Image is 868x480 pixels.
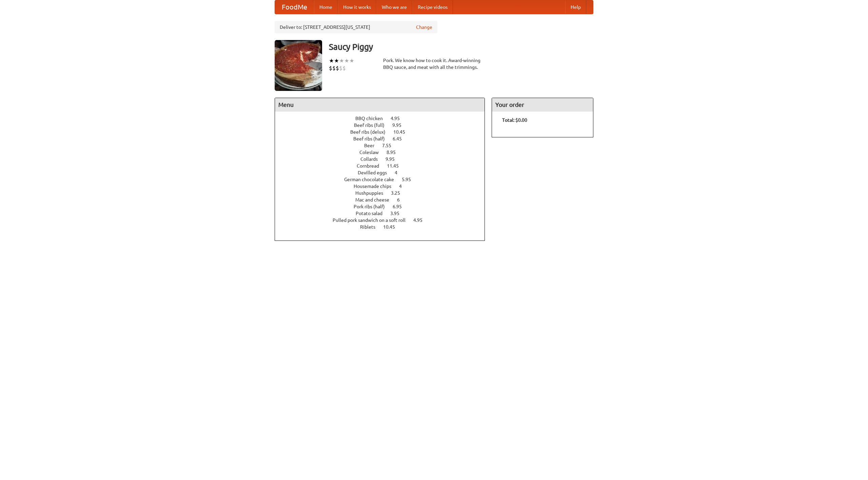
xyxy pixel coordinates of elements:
li: $ [336,64,339,72]
span: 8.95 [387,150,402,155]
a: FoodMe [275,0,314,14]
span: 11.45 [387,163,406,169]
a: Pork ribs (half) 6.95 [354,204,414,209]
a: Home [314,0,338,14]
span: 9.95 [386,156,401,162]
span: 3.95 [390,211,406,216]
a: Devilled eggs 4 [358,170,410,175]
a: Recipe videos [412,0,453,14]
span: 5.95 [402,177,418,182]
span: 6 [397,197,407,203]
a: Collards 9.95 [360,156,407,162]
li: ★ [344,57,349,64]
div: Deliver to: [STREET_ADDRESS][US_STATE] [275,21,437,33]
div: Pork. We know how to cook it. Award-winning BBQ sauce, and meat with all the trimmings. [383,57,485,71]
a: German chocolate cake 5.95 [344,177,423,182]
a: Cornbread 11.45 [357,163,411,169]
span: 6.95 [393,204,409,209]
a: BBQ chicken 4.95 [355,116,412,121]
li: $ [339,64,342,72]
a: Mac and cheese 6 [355,197,412,203]
li: $ [342,64,346,72]
span: Beef ribs (full) [354,122,391,128]
a: Potato salad 3.95 [356,211,412,216]
li: ★ [334,57,339,64]
span: BBQ chicken [355,116,390,121]
span: Beef ribs (half) [353,136,392,141]
a: Housemade chips 4 [354,184,414,189]
span: Hushpuppies [355,190,390,196]
span: 9.95 [392,122,408,128]
li: $ [329,64,332,72]
h3: Saucy Piggy [329,40,593,54]
a: Beef ribs (delux) 10.45 [350,129,418,135]
a: Change [416,24,432,31]
span: Housemade chips [354,184,398,189]
li: ★ [329,57,334,64]
a: Hushpuppies 3.25 [355,190,413,196]
span: Beef ribs (delux) [350,129,392,135]
li: ★ [349,57,354,64]
li: $ [332,64,336,72]
a: Beer 7.55 [364,143,404,148]
a: How it works [338,0,376,14]
span: Cornbread [357,163,386,169]
a: Help [565,0,586,14]
li: ★ [339,57,344,64]
span: 10.45 [393,129,412,135]
span: Devilled eggs [358,170,394,175]
span: 7.55 [382,143,398,148]
span: German chocolate cake [344,177,401,182]
span: 4 [399,184,409,189]
a: Beef ribs (full) 9.95 [354,122,414,128]
span: Riblets [360,224,382,230]
a: Who we are [376,0,412,14]
span: 4 [395,170,404,175]
span: Pulled pork sandwich on a soft roll [333,217,412,223]
span: 4.95 [391,116,407,121]
h4: Menu [275,98,485,112]
h4: Your order [492,98,593,112]
a: Beef ribs (half) 6.45 [353,136,414,141]
span: Collards [360,156,384,162]
a: Coleslaw 8.95 [359,150,408,155]
span: Pork ribs (half) [354,204,392,209]
span: Potato salad [356,211,389,216]
span: 4.95 [413,217,429,223]
span: 3.25 [391,190,407,196]
span: Coleslaw [359,150,386,155]
span: Beer [364,143,381,148]
span: 6.45 [393,136,409,141]
img: angular.jpg [275,40,322,91]
b: Total: $0.00 [502,117,527,123]
a: Riblets 10.45 [360,224,408,230]
span: 10.45 [383,224,402,230]
a: Pulled pork sandwich on a soft roll 4.95 [333,217,435,223]
span: Mac and cheese [355,197,396,203]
